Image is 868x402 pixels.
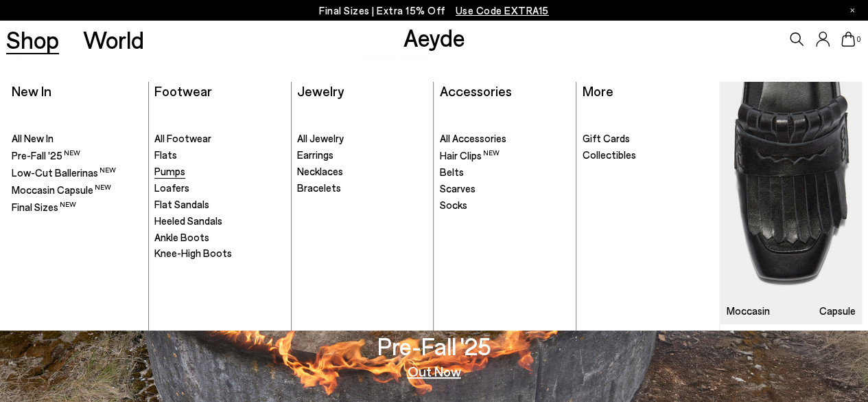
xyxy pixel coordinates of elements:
[440,182,570,196] a: Scarves
[297,132,344,144] span: All Jewelry
[154,198,209,210] span: Flat Sandals
[297,82,344,99] a: Jewelry
[154,181,284,195] a: Loafers
[154,231,284,245] a: Ankle Boots
[12,149,80,161] span: Pre-Fall '25
[154,82,212,99] a: Footwear
[154,214,222,227] span: Heeled Sandals
[440,166,464,178] span: Belts
[583,82,613,99] a: More
[154,247,232,259] span: Knee-High Boots
[440,132,506,144] span: All Accessories
[440,199,570,212] a: Socks
[297,165,343,177] span: Necklaces
[583,148,636,161] span: Collectibles
[403,23,465,52] a: Aeyde
[440,82,512,99] a: Accessories
[456,4,549,16] span: Navigate to /collections/ss25-final-sizes
[12,200,141,214] a: Final Sizes
[297,132,427,146] a: All Jewelry
[154,198,284,212] a: Flat Sandals
[408,364,461,378] a: Out Now
[720,82,862,324] img: Mobile_e6eede4d-78b8-4bd1-ae2a-4197e375e133_900x.jpg
[12,201,76,213] span: Final Sizes
[297,181,427,195] a: Bracelets
[440,166,570,179] a: Belts
[583,132,713,146] a: Gift Cards
[12,183,141,197] a: Moccasin Capsule
[12,132,54,144] span: All New In
[154,214,284,228] a: Heeled Sandals
[377,334,491,358] h3: Pre-Fall '25
[440,182,476,194] span: Scarves
[727,306,770,316] h3: Moccasin
[154,231,209,243] span: Ankle Boots
[297,148,333,161] span: Earrings
[12,166,116,179] span: Low-Cut Ballerinas
[583,132,630,144] span: Gift Cards
[154,247,284,260] a: Knee-High Boots
[440,199,467,211] span: Socks
[154,148,177,161] span: Flats
[12,82,51,99] a: New In
[297,165,427,179] a: Necklaces
[12,183,111,196] span: Moccasin Capsule
[855,36,862,43] span: 0
[12,148,141,163] a: Pre-Fall '25
[297,181,341,194] span: Bracelets
[154,148,284,162] a: Flats
[583,148,713,162] a: Collectibles
[83,27,144,52] a: World
[154,132,284,146] a: All Footwear
[319,2,549,19] p: Final Sizes | Extra 15% Off
[297,148,427,162] a: Earrings
[12,166,141,180] a: Low-Cut Ballerinas
[440,148,570,163] a: Hair Clips
[154,132,211,144] span: All Footwear
[154,165,185,177] span: Pumps
[154,165,284,179] a: Pumps
[841,32,855,47] a: 0
[6,27,59,52] a: Shop
[720,82,862,324] a: Moccasin Capsule
[440,149,500,161] span: Hair Clips
[819,306,856,316] h3: Capsule
[440,132,570,146] a: All Accessories
[154,181,189,194] span: Loafers
[12,132,141,146] a: All New In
